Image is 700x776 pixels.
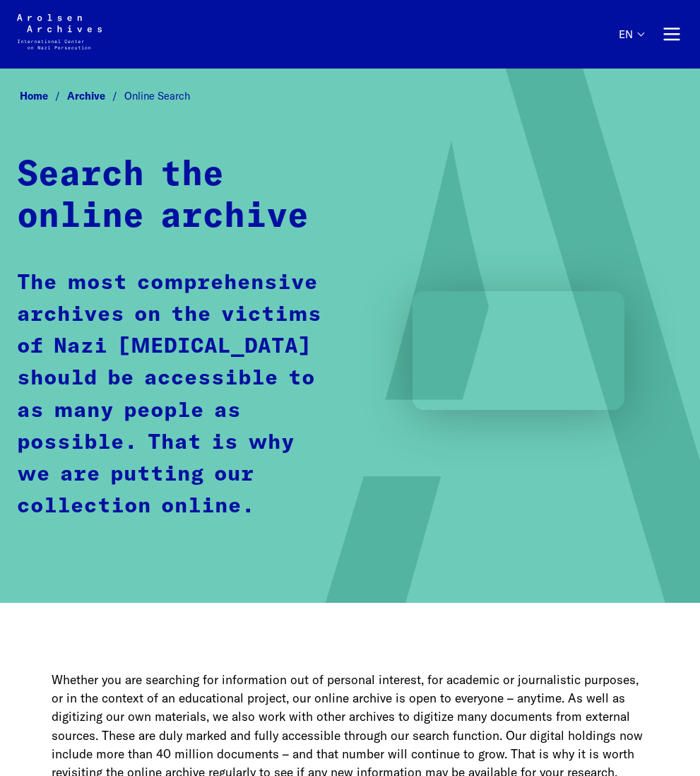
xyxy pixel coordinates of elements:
[67,89,124,102] a: Archive
[124,89,190,102] span: Online Search
[619,14,683,54] nav: Primary
[20,89,67,102] a: Home
[17,158,309,235] strong: Search the online archive
[17,86,683,107] nav: Breadcrumb
[17,267,326,522] p: The most comprehensive archives on the victims of Nazi [MEDICAL_DATA] should be accessible to as ...
[619,28,643,69] button: English, language selection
